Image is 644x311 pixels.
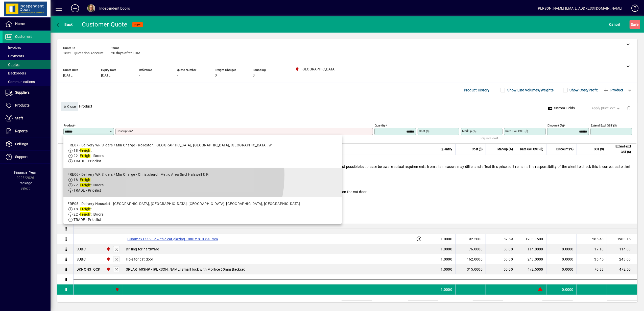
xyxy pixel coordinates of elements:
[74,148,92,152] span: 18 - t
[592,106,621,111] span: Apply price level
[3,18,51,30] a: Home
[311,301,342,307] td: Margin
[5,54,24,58] span: Payments
[486,244,516,254] td: 50.00
[253,73,255,77] span: 0
[74,207,92,211] span: 18 - t
[63,51,104,55] span: 1632 - Quotation Account
[15,142,28,146] span: Settings
[15,35,32,39] span: Customers
[442,301,473,307] td: Total Volume
[18,181,32,185] span: Package
[631,22,633,27] span: S
[507,88,554,93] label: Show Line Volumes/Weights
[74,188,101,192] span: TRADE - Pricelist
[80,154,90,158] em: Freigh
[5,80,35,84] span: Communications
[105,256,111,262] span: Christchurch
[134,23,141,26] span: NEW
[5,71,26,75] span: Backorders
[63,168,342,197] mat-option: FRE06 - Delivery WR Sliders / Min Charge - Christchurch Metro Area (Incl Halswell & Pr
[519,247,543,252] div: 114.0000
[441,237,452,242] span: 1.0000
[569,88,598,93] label: Show Cost/Profit
[628,1,638,17] a: Knowledge Base
[56,22,73,27] span: Back
[51,20,78,29] app-page-header-button: Back
[63,102,76,111] span: Close
[77,247,86,252] div: SUBC
[577,301,607,307] td: GST exclusive
[15,116,23,120] span: Staff
[80,178,90,182] em: Freigh
[77,257,86,262] div: SUBC
[61,102,78,111] button: Close
[15,129,28,133] span: Reports
[80,183,90,187] em: Freigh
[375,124,385,127] mat-label: Quantity
[101,73,111,77] span: [DATE]
[126,267,245,272] span: SREART60SNP - [PERSON_NAME] Smart lock with Mortice 60mm Backset
[67,4,83,13] button: Add
[77,267,101,272] div: DKNONSTOCK
[99,4,130,12] div: Independent Doors
[455,244,486,254] td: 76.0000
[376,301,408,307] td: Total Sell Price
[105,267,111,272] span: Christchurch
[546,104,577,113] button: Custom Fields
[556,146,574,152] span: Discount (%)
[607,301,637,307] td: 2732.65
[5,45,21,49] span: Invoices
[80,148,90,152] em: Freigh
[114,287,120,292] span: Christchurch
[546,264,577,274] td: 0.0000
[623,106,635,110] app-page-header-button: Delete
[441,257,452,262] span: 1.0000
[548,106,575,111] span: Custom Fields
[117,129,132,133] mat-label: Description
[67,143,272,148] div: FRE07 - Delivery WR Sliders / Min Charge - Rolleston, [GEOGRAPHIC_DATA], [GEOGRAPHIC_DATA], [GEOG...
[15,22,25,26] span: Home
[3,112,51,125] a: Staff
[3,138,51,150] a: Settings
[15,90,30,94] span: Suppliers
[607,244,637,254] td: 114.00
[83,4,99,13] button: Profile
[455,234,486,244] td: 1192.5000
[74,218,101,222] span: TRADE - Pricelist
[408,301,438,307] td: 2732.65
[139,73,140,77] span: -
[74,154,104,158] span: 22 - t IDoors
[507,301,542,307] td: Freight (excl GST)
[60,104,79,109] app-page-header-button: Close
[462,129,476,133] mat-label: Markup (%)
[63,139,342,168] mat-option: FRE07 - Delivery WR Sliders / Min Charge - Rolleston, Lincoln, Tai Tapu, Springston, W
[623,102,635,114] button: Delete
[3,125,51,138] a: Reports
[80,212,90,216] em: Freigh
[67,172,210,177] div: FRE06 - Delivery WR Sliders / Min Charge - Christchurch Metro Area (Incl Halswell & Pr
[441,146,452,152] span: Quantity
[497,146,513,152] span: Markup (%)
[441,287,452,292] span: 1.0000
[464,86,490,94] span: Product History
[3,69,51,77] a: Backorders
[610,144,631,155] span: Extend excl GST ($)
[577,254,607,264] td: 36.45
[63,73,74,77] span: [DATE]
[126,236,220,242] label: Duramax FSSV32 with clear glazing 1980 x 810 x 40mm
[215,73,217,77] span: 0
[608,20,622,29] button: Cancel
[577,244,607,254] td: 17.10
[537,4,623,12] div: [PERSON_NAME] [EMAIL_ADDRESS][DOMAIN_NAME]
[542,301,573,307] td: 0.00
[126,257,153,262] span: Hole for cat door
[74,183,104,187] span: 22 - t IDoors
[342,301,372,307] td: 36.12 %
[3,43,51,52] a: Invoices
[74,155,637,224] div: Thank you for the opportunity to provide an estimate for your door requirements. The below estima...
[607,234,637,244] td: 1903.15
[462,86,492,95] button: Product History
[3,60,51,69] a: Quotes
[631,20,639,29] span: ave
